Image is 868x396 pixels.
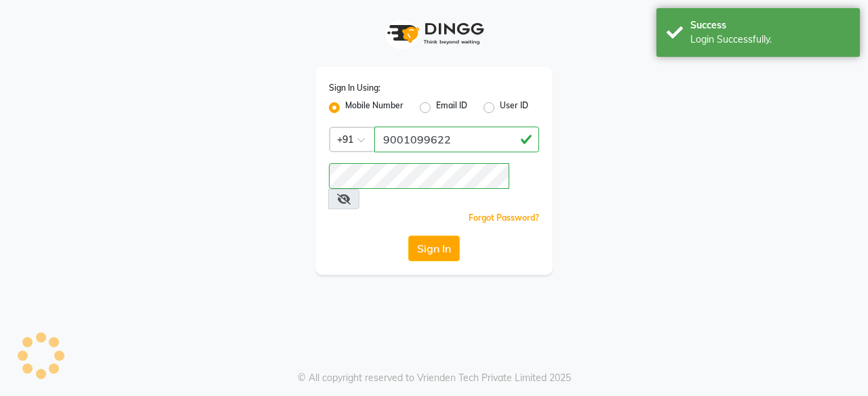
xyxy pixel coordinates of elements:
label: Email ID [436,100,467,116]
img: logo1.svg [380,14,488,53]
label: Mobile Number [345,100,403,116]
div: Success [690,18,850,32]
input: Username [329,163,509,189]
label: User ID [500,100,528,116]
label: Sign In Using: [329,82,380,94]
input: Username [374,127,539,152]
div: Login Successfully. [690,32,850,47]
a: Forgot Password? [469,213,539,223]
button: Sign In [408,236,460,261]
